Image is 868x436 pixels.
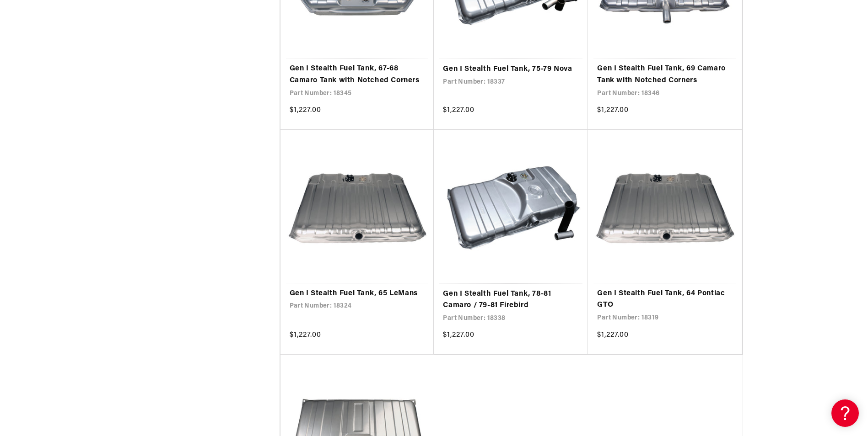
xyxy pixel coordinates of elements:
a: Gen I Stealth Fuel Tank, 75-79 Nova [443,64,579,75]
a: Gen I Stealth Fuel Tank, 64 Pontiac GTO [597,288,733,311]
a: Gen I Stealth Fuel Tank, 65 LeMans [290,288,425,300]
a: Gen I Stealth Fuel Tank, 69 Camaro Tank with Notched Corners [597,63,733,86]
a: Gen I Stealth Fuel Tank, 67-68 Camaro Tank with Notched Corners [290,63,425,86]
a: Gen I Stealth Fuel Tank, 78-81 Camaro / 79-81 Firebird [443,288,579,312]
